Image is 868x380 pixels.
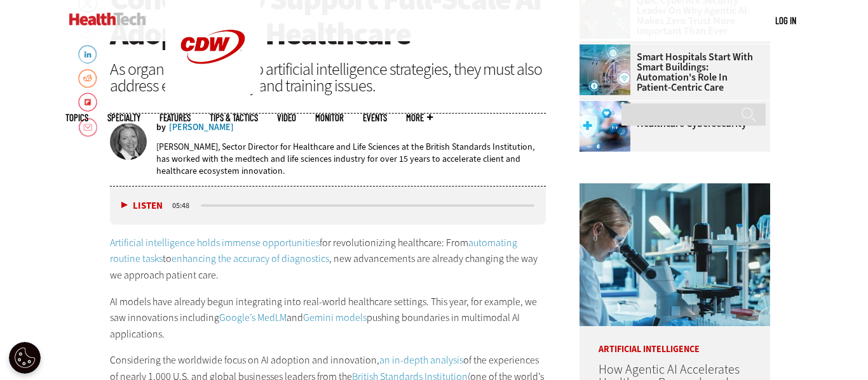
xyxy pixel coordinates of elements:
[210,113,258,122] a: Tips & Tactics
[580,183,770,326] img: scientist looks through microscope in lab
[156,141,546,177] p: [PERSON_NAME], Sector Director for Healthcare and Life Sciences at the British Standards Institut...
[9,342,41,374] div: Cookie Settings
[303,311,367,324] a: Gemini models
[580,326,770,354] p: Artificial Intelligence
[121,201,163,211] button: Listen
[580,101,630,152] img: Healthcare cybersecurity
[277,113,296,122] a: Video
[9,342,41,374] button: Open Preferences
[170,200,199,211] div: duration
[159,113,191,122] a: Features
[65,113,88,122] span: Topics
[110,187,546,225] div: media player
[379,353,463,367] a: an in-depth analysis
[219,311,287,324] a: Google’s MedLM
[110,123,147,160] img: Jeanne Greathouse
[363,113,387,122] a: Events
[110,236,320,249] a: Artificial intelligence holds immense opportunities
[165,84,261,97] a: CDW
[775,15,796,26] a: Log in
[775,14,796,27] div: User menu
[107,113,140,122] span: Specialty
[172,252,329,265] a: enhancing the accuracy of diagnostics
[110,294,546,343] p: AI models have already begun integrating into real-world healthcare settings. This year, for exam...
[580,101,637,111] a: Healthcare cybersecurity
[110,235,546,284] p: for revolutionizing healthcare: From to , new advancements are already changing the way we approa...
[315,113,344,122] a: MonITor
[406,113,433,122] span: More
[69,13,146,25] img: Home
